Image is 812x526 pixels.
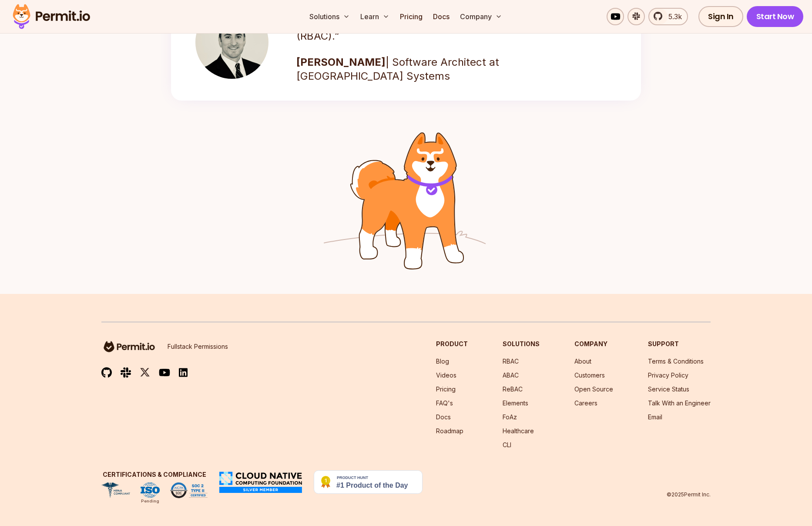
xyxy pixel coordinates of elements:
a: ReBAC [503,385,523,393]
img: Permit.io - Never build permissions again | Product Hunt [314,470,423,494]
strong: [PERSON_NAME] [296,56,386,68]
a: Careers [574,399,597,407]
button: Learn [357,8,393,25]
h3: Company [574,340,613,348]
a: Videos [436,371,456,379]
a: About [574,357,591,365]
a: Pricing [436,385,456,393]
h3: Product [436,340,468,348]
a: Talk With an Engineer [648,399,711,407]
img: youtube [159,368,170,378]
img: github [101,367,112,378]
a: 5.3k [648,8,688,25]
h3: Certifications & Compliance [101,470,208,479]
img: logo [101,340,157,354]
img: John Henson Software Architect at Nucor Building Systems [195,6,268,79]
button: Company [456,8,506,25]
a: Elements [503,399,528,407]
a: Email [648,413,662,421]
a: Start Now [747,6,804,27]
span: 5.3k [663,11,682,22]
div: Pending [141,498,159,505]
a: Docs [429,8,453,25]
a: Sign In [698,6,743,27]
a: FAQ's [436,399,453,407]
img: Permit logo [9,2,94,31]
p: Fullstack Permissions [168,342,228,351]
a: RBAC [503,357,519,365]
a: Blog [436,357,449,365]
p: © 2025 Permit Inc. [667,491,711,498]
a: FoAz [503,413,517,421]
a: Docs [436,413,451,421]
a: Privacy Policy [648,371,688,379]
h3: Solutions [503,340,540,348]
a: Terms & Conditions [648,357,704,365]
p: | Software Architect at [GEOGRAPHIC_DATA] Systems [296,55,597,83]
a: Healthcare [503,427,534,435]
button: Solutions [306,8,353,25]
h3: Support [648,340,711,348]
a: Pricing [396,8,426,25]
img: twitter [140,367,150,378]
a: CLI [503,441,511,448]
img: linkedin [179,368,188,378]
img: slack [121,367,131,378]
a: ABAC [503,371,519,379]
a: Open Source [574,385,613,393]
a: Roadmap [436,427,463,435]
img: ISO [141,482,160,498]
a: Customers [574,371,605,379]
a: Service Status [648,385,689,393]
img: SOC [170,482,208,498]
img: HIPAA [101,482,130,498]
